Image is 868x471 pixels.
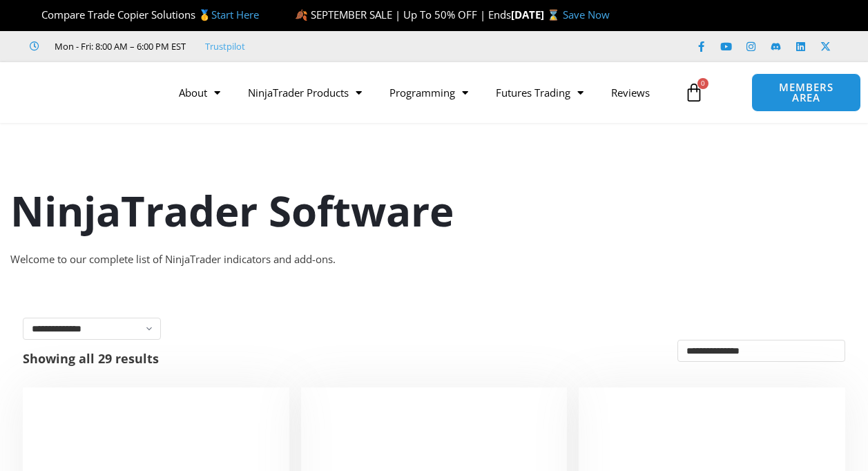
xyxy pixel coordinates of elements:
[563,8,610,21] a: Save Now
[165,77,677,108] nav: Menu
[597,77,664,108] a: Reviews
[205,38,245,55] a: Trustpilot
[51,38,186,55] span: Mon - Fri: 8:00 AM – 6:00 PM EST
[165,77,234,108] a: About
[10,182,858,240] h1: NinjaTrader Software
[211,8,259,21] a: Start Here
[697,78,708,89] span: 0
[482,77,597,108] a: Futures Trading
[677,340,845,362] select: Shop order
[376,77,482,108] a: Programming
[751,73,860,112] a: MEMBERS AREA
[234,77,376,108] a: NinjaTrader Products
[30,8,259,21] span: Compare Trade Copier Solutions 🥇
[30,10,41,20] img: 🏆
[12,68,161,117] img: LogoAI | Affordable Indicators – NinjaTrader
[511,8,563,21] strong: [DATE] ⌛
[295,8,511,21] span: 🍂 SEPTEMBER SALE | Up To 50% OFF | Ends
[10,250,858,269] div: Welcome to our complete list of NinjaTrader indicators and add-ons.
[766,82,846,103] span: MEMBERS AREA
[664,73,724,113] a: 0
[23,352,159,365] p: Showing all 29 results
